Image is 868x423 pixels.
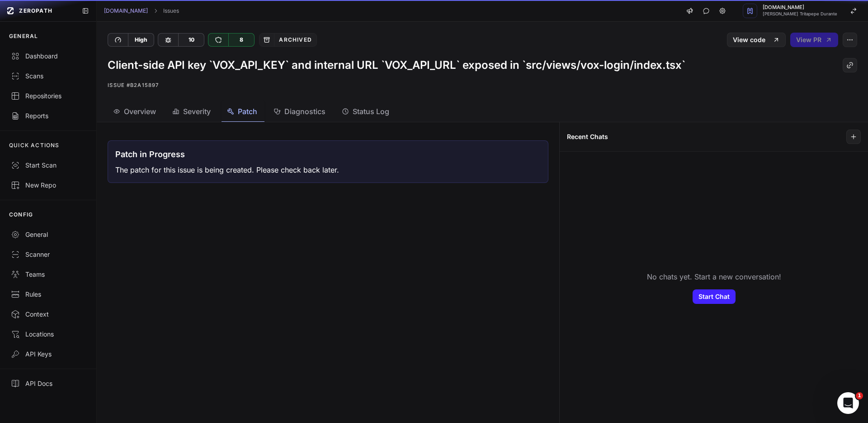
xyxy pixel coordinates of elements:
button: Start Chat [693,289,736,304]
div: Dashboard [11,52,85,61]
span: Patch [238,106,257,117]
div: New Repo [11,181,85,190]
div: Context [11,310,85,319]
div: Archived [274,34,316,46]
p: The patch for this issue is being created. Please check back later. [115,164,339,175]
span: ZEROPATH [19,7,52,14]
span: 1 [856,392,863,399]
h2: Recent Chats [567,132,608,141]
div: API Keys [11,350,85,359]
p: CONFIG [9,211,33,218]
div: Teams [11,270,85,279]
span: Status Log [353,106,389,117]
a: Issues [163,7,179,14]
div: Reports [11,111,85,120]
button: View PR [790,33,838,47]
div: Start Scan [11,161,85,170]
a: [DOMAIN_NAME] [104,7,148,14]
p: QUICK ACTIONS [9,142,60,149]
iframe: Intercom live chat [837,392,859,414]
div: Rules [11,290,85,299]
div: 10 [178,34,204,46]
h3: Patch in Progress [115,148,185,161]
span: Overview [124,106,156,117]
span: [DOMAIN_NAME] [763,5,837,10]
div: Locations [11,330,85,339]
span: [PERSON_NAME] Tritapepe Durante [763,12,837,16]
a: ZEROPATH [4,4,75,18]
div: 8 [228,34,254,46]
div: General [11,230,85,239]
div: Repositories [11,91,85,101]
p: No chats yet. Start a new conversation! [647,271,781,282]
span: Severity [183,106,211,117]
div: Scans [11,72,85,81]
nav: breadcrumb [104,7,179,14]
div: Scanner [11,250,85,259]
div: High [128,34,154,46]
div: API Docs [11,379,85,388]
a: View code [727,33,786,47]
p: Issue #b2a15897 [108,80,857,91]
span: Diagnostics [284,106,325,117]
p: GENERAL [9,33,38,40]
h1: Client-side API key `VOX_API_KEY` and internal URL `VOX_API_URL` exposed in `src/views/vox-login/... [108,58,685,72]
svg: chevron right, [152,8,159,14]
